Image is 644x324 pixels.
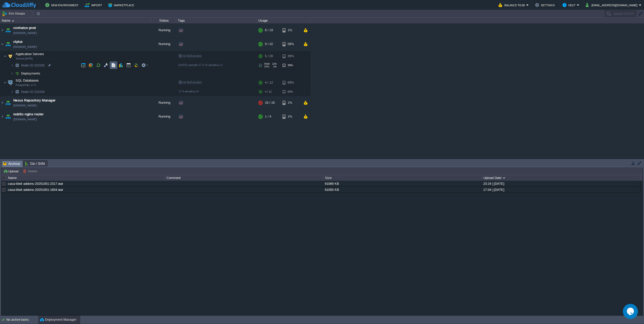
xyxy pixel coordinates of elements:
[14,61,21,69] img: AMDAwAAAACH5BAEAAAAALAAAAAABAAEAAAICRAEAOw==
[5,37,12,51] img: AMDAwAAAACH5BAEAAAAALAAAAAABAAEAAAICRAEAOw==
[40,317,76,322] button: Deployment Manager
[265,110,271,123] div: 1 / 4
[179,90,198,93] span: 17.5-almalinux-9
[21,63,34,67] span: Node ID:
[283,61,299,69] div: 39%
[11,88,14,96] img: AMDAwAAAACH5BAEAAAAALAAAAAABAAEAAAICRAEAOw==
[23,169,39,173] button: Delete
[1,18,151,23] div: Name
[179,54,202,57] span: no SLB access
[21,90,34,94] span: Node ID:
[265,37,273,51] div: 9 / 32
[8,182,63,186] a: casa-tibet-addons-20251001-2317.war
[283,78,299,88] div: 69%
[21,63,45,67] a: Node ID:231535
[324,181,481,187] div: 91069 KB
[324,187,481,193] div: 91050 KB
[151,23,176,37] div: Running
[265,51,273,61] div: 5 / 20
[45,2,80,8] button: New Environment
[5,96,12,110] img: AMDAwAAAACH5BAEAAAAALAAAAAABAAEAAAICRAEAOw==
[272,63,277,65] span: 22%
[7,78,14,88] img: AMDAwAAAACH5BAEAAAAALAAAAAABAAEAAAICRAEAOw==
[2,10,27,17] button: Env Groups
[13,25,36,30] a: contratos-prod
[3,161,20,167] span: Archive
[14,69,21,77] img: AMDAwAAAACH5BAEAAAAALAAAAAABAAEAAAICRAEAOw==
[13,39,23,44] a: ctplus
[283,88,299,96] div: 69%
[4,51,7,61] img: AMDAwAAAACH5BAEAAAAALAAAAAABAAEAAAICRAEAOw==
[264,65,269,68] span: CPU
[8,188,63,192] a: casa-tibet-addons-20251001-1654.war
[151,96,176,110] div: Running
[2,2,36,8] img: CloudJiffy
[271,65,276,68] span: 1%
[151,110,176,123] div: Running
[265,88,272,96] div: 4 / 12
[21,90,45,94] a: Node ID:231534
[13,44,37,49] a: [DOMAIN_NAME]
[15,78,39,83] span: SQL Databases
[535,2,556,8] button: Settings
[13,30,37,35] a: [DOMAIN_NAME]
[283,110,299,123] div: 1%
[11,61,14,69] img: AMDAwAAAACH5BAEAAAAALAAAAAABAAEAAAICRAEAOw==
[265,23,273,37] div: 6 / 19
[257,18,310,23] div: Usage
[14,88,21,96] img: AMDAwAAAACH5BAEAAAAALAAAAAABAAEAAAICRAEAOw==
[482,175,640,181] div: Upload Date
[283,37,299,51] div: 58%
[179,81,202,84] span: no SLB access
[0,110,4,123] img: AMDAwAAAACH5BAEAAAAALAAAAAABAAEAAAICRAEAOw==
[11,69,14,77] img: AMDAwAAAACH5BAEAAAAALAAAAAABAAEAAAICRAEAOw==
[265,78,273,88] div: 4 / 12
[6,316,38,324] div: No active tasks
[13,117,37,122] a: [DOMAIN_NAME]
[21,63,45,67] span: 231535
[25,161,45,167] span: Git / SVN
[3,169,20,173] button: Upload
[13,98,56,103] a: Nexus Repository Manager
[108,2,136,8] button: Marketplace
[177,18,257,23] div: Tags
[7,175,165,181] div: Name
[0,23,4,37] img: AMDAwAAAACH5BAEAAAAALAAAAAABAAEAAAICRAEAOw==
[13,103,37,108] a: [DOMAIN_NAME]
[4,78,7,88] img: AMDAwAAAACH5BAEAAAAALAAAAAABAAEAAAICRAEAOw==
[21,71,41,76] a: Deployments
[623,304,639,319] iframe: chat widget
[85,2,104,8] button: Import
[283,23,299,37] div: 1%
[499,2,526,8] button: Balance ₹0.00
[15,52,45,56] a: Application ServersTomcat [DATE]
[264,63,270,65] span: RAM
[5,23,12,37] img: AMDAwAAAACH5BAEAAAAALAAAAAABAAEAAAICRAEAOw==
[21,90,45,94] span: 231534
[283,51,299,61] div: 39%
[562,2,577,8] button: Help
[151,18,176,23] div: Status
[13,112,44,117] a: nubitic-nginx-router
[16,57,33,60] span: Tomcat [DATE]
[179,63,222,66] span: [DATE]-openjdk-17.0.15-almalinux-9
[5,110,12,123] img: AMDAwAAAACH5BAEAAAAALAAAAAABAAEAAAICRAEAOw==
[482,181,640,187] div: 23:24 | [DATE]
[482,187,640,193] div: 17:04 | [DATE]
[151,37,176,51] div: Running
[165,175,323,181] div: Comment
[0,96,4,110] img: AMDAwAAAACH5BAEAAAAALAAAAAABAAEAAAICRAEAOw==
[586,2,639,8] button: [EMAIL_ADDRESS][DOMAIN_NAME]
[283,96,299,110] div: 1%
[12,20,14,21] img: AMDAwAAAACH5BAEAAAAALAAAAAABAAEAAAICRAEAOw==
[16,84,36,87] span: PostgreSQL 17.5
[265,96,275,110] div: 15 / 15
[324,175,482,181] div: Size
[0,37,4,51] img: AMDAwAAAACH5BAEAAAAALAAAAAABAAEAAAICRAEAOw==
[7,51,14,61] img: AMDAwAAAACH5BAEAAAAALAAAAAABAAEAAAICRAEAOw==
